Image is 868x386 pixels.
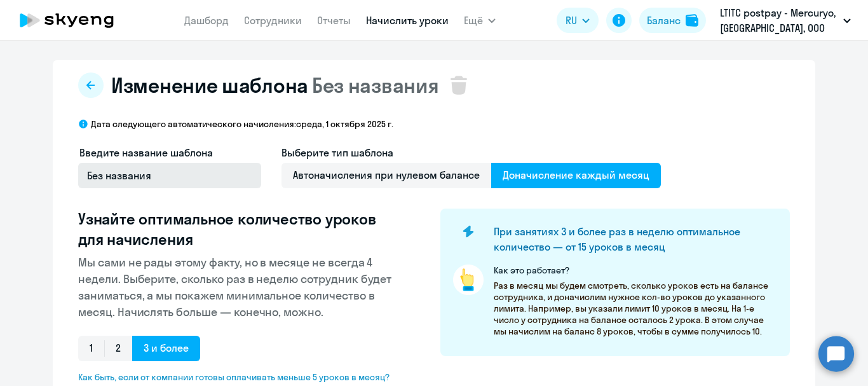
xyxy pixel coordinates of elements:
span: 3 и более [132,336,200,361]
a: Начислить уроки [366,14,449,27]
span: Введите название шаблона [79,146,213,159]
p: LTITC postpay - Mercuryo, [GEOGRAPHIC_DATA], ООО [720,5,838,36]
span: Доначисление каждый месяц [491,163,661,188]
button: LTITC postpay - Mercuryo, [GEOGRAPHIC_DATA], ООО [714,5,857,36]
button: Ещё [464,8,496,33]
h3: Узнайте оптимальное количество уроков для начисления [78,209,400,249]
span: Как быть, если от компании готовы оплачивать меньше 5 уроков в месяц? [78,371,400,383]
a: Дашборд [184,14,229,27]
p: Мы сами не рады этому факту, но в месяце не всегда 4 недели. Выберите, сколько раз в неделю сотру... [78,254,400,321]
div: Баланс [647,13,681,28]
button: RU [557,8,599,33]
p: Как это работает? [494,265,777,276]
span: 2 [104,336,132,361]
a: Отчеты [317,14,351,27]
img: pointer-circle [453,265,484,295]
span: Без названия [312,72,438,98]
input: Без названия [78,163,261,188]
h4: Выберите тип шаблона [281,145,661,160]
span: 1 [78,336,104,361]
a: Сотрудники [244,14,302,27]
p: Дата следующего автоматического начисления: среда, 1 октября 2025 г. [91,118,393,130]
img: balance [686,14,698,27]
span: Ещё [464,13,483,28]
p: Раз в месяц мы будем смотреть, сколько уроков есть на балансе сотрудника, и доначислим нужное кол... [494,280,777,337]
h4: При занятиях 3 и более раз в неделю оптимальное количество — от 15 уроков в месяц [494,224,768,254]
span: Изменение шаблона [111,72,308,98]
span: Автоначисления при нулевом балансе [281,163,491,188]
span: RU [566,13,577,28]
button: Балансbalance [639,8,706,33]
